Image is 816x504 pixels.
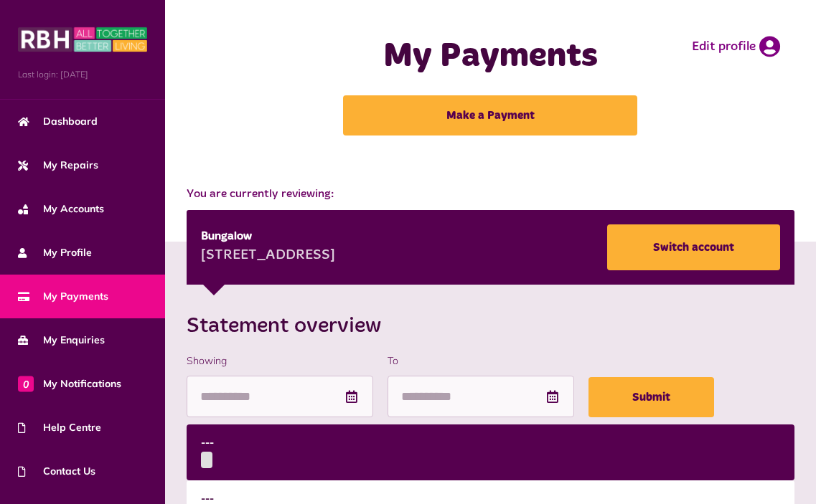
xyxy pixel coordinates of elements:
span: My Accounts [18,201,104,217]
span: Contact Us [18,464,95,479]
a: Make a Payment [343,95,637,135]
span: My Payments [18,289,108,304]
span: My Profile [18,245,92,260]
div: Bungalow [201,228,335,245]
span: My Enquiries [18,333,105,348]
span: Dashboard [18,114,98,129]
span: 0 [18,376,34,391]
img: MyRBH [18,25,147,54]
span: My Notifications [18,376,121,391]
h1: My Payments [238,36,742,77]
span: Help Centre [18,420,101,435]
a: Edit profile [692,36,780,57]
span: You are currently reviewing: [187,186,794,203]
div: [STREET_ADDRESS] [201,245,335,267]
a: Switch account [607,224,780,270]
span: My Repairs [18,158,98,173]
span: Last login: [DATE] [18,68,147,81]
